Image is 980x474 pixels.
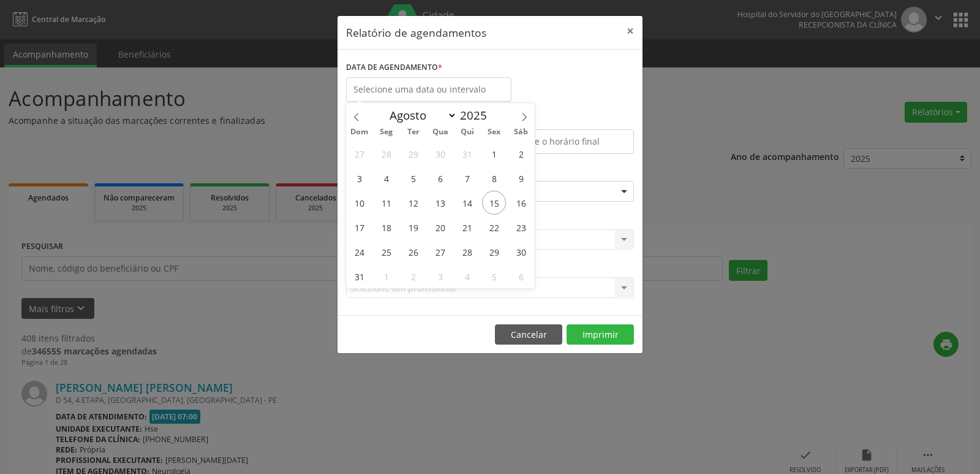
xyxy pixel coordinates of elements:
[509,142,533,166] span: Agosto 2, 2025
[455,215,479,239] span: Agosto 21, 2025
[401,240,425,264] span: Agosto 26, 2025
[567,324,634,345] button: Imprimir
[455,264,479,288] span: Setembro 4, 2025
[482,142,506,166] span: Agosto 1, 2025
[347,240,371,264] span: Agosto 24, 2025
[428,191,452,215] span: Agosto 13, 2025
[508,128,535,136] span: Sáb
[482,215,506,239] span: Agosto 22, 2025
[482,166,506,190] span: Agosto 8, 2025
[455,166,479,190] span: Agosto 7, 2025
[495,324,562,345] button: Cancelar
[509,215,533,239] span: Agosto 23, 2025
[374,215,398,239] span: Agosto 18, 2025
[493,110,634,129] label: ATÉ
[455,142,479,166] span: Julho 31, 2025
[428,264,452,288] span: Setembro 3, 2025
[457,107,497,123] input: Year
[374,240,398,264] span: Agosto 25, 2025
[401,264,425,288] span: Setembro 2, 2025
[509,191,533,215] span: Agosto 16, 2025
[374,142,398,166] span: Julho 28, 2025
[347,264,371,288] span: Agosto 31, 2025
[482,240,506,264] span: Agosto 29, 2025
[455,191,479,215] span: Agosto 14, 2025
[509,166,533,190] span: Agosto 9, 2025
[383,107,457,124] select: Month
[401,142,425,166] span: Julho 29, 2025
[400,128,427,136] span: Ter
[482,191,506,215] span: Agosto 15, 2025
[374,191,398,215] span: Agosto 11, 2025
[509,264,533,288] span: Setembro 6, 2025
[346,25,486,40] h5: Relatório de agendamentos
[454,128,481,136] span: Qui
[509,240,533,264] span: Agosto 30, 2025
[346,128,373,136] span: Dom
[493,129,634,154] input: Selecione o horário final
[428,166,452,190] span: Agosto 6, 2025
[428,240,452,264] span: Agosto 27, 2025
[374,166,398,190] span: Agosto 4, 2025
[401,166,425,190] span: Agosto 5, 2025
[347,191,371,215] span: Agosto 10, 2025
[482,264,506,288] span: Setembro 5, 2025
[347,166,371,190] span: Agosto 3, 2025
[347,142,371,166] span: Julho 27, 2025
[347,215,371,239] span: Agosto 17, 2025
[346,77,511,102] input: Selecione uma data ou intervalo
[455,240,479,264] span: Agosto 28, 2025
[481,128,508,136] span: Sex
[373,128,400,136] span: Seg
[346,58,442,77] label: DATA DE AGENDAMENTO
[618,16,643,46] button: Close
[374,264,398,288] span: Setembro 1, 2025
[427,128,454,136] span: Qua
[401,191,425,215] span: Agosto 12, 2025
[401,215,425,239] span: Agosto 19, 2025
[428,215,452,239] span: Agosto 20, 2025
[428,142,452,166] span: Julho 30, 2025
